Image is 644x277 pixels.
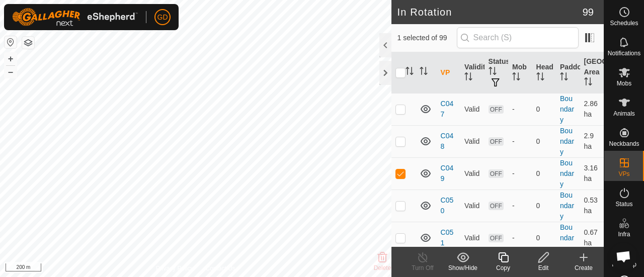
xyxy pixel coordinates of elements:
span: Mobs [617,80,631,86]
th: Head [532,52,556,94]
a: Contact Us [205,264,235,273]
span: Neckbands [609,141,639,147]
span: OFF [489,169,504,178]
span: Schedules [610,20,638,26]
span: Infra [618,231,630,237]
div: Edit [523,263,563,272]
td: 0 [532,125,556,157]
td: 2.9 ha [580,125,604,157]
td: 0 [532,222,556,254]
a: Boundary [560,191,574,220]
th: [GEOGRAPHIC_DATA] Area [580,52,604,94]
td: Valid [460,190,484,222]
td: Valid [460,125,484,157]
p-sorticon: Activate to sort [406,68,414,76]
a: Privacy Policy [156,264,194,273]
p-sorticon: Activate to sort [584,79,592,87]
th: Validity [460,52,484,94]
th: Status [485,52,508,94]
span: GD [157,12,168,23]
span: 1 selected of 99 [397,33,457,43]
div: - [512,136,528,147]
span: Animals [613,111,635,117]
td: Valid [460,222,484,254]
span: 99 [583,5,594,20]
td: 0 [532,190,556,222]
a: Boundary [560,127,574,156]
td: 0.53 ha [580,190,604,222]
span: Heatmap [612,261,636,267]
a: C051 [441,228,454,247]
img: Gallagher Logo [12,8,138,26]
th: VP [437,52,460,94]
button: Reset Map [5,36,17,48]
td: 0 [532,157,556,190]
span: OFF [489,234,504,242]
button: Map Layers [22,37,34,49]
p-sorticon: Activate to sort [512,74,520,82]
a: C050 [441,196,454,215]
p-sorticon: Activate to sort [464,74,472,82]
button: – [5,66,17,78]
span: OFF [489,105,504,114]
div: Open chat [610,243,637,270]
div: - [512,104,528,115]
div: Show/Hide [443,263,483,272]
div: - [512,201,528,211]
p-sorticon: Activate to sort [420,68,428,76]
a: Boundary [560,95,574,124]
td: 3.16 ha [580,157,604,190]
span: Status [615,201,632,207]
div: - [512,233,528,243]
span: VPs [618,171,629,177]
span: OFF [489,137,504,146]
a: Boundary [560,223,574,252]
span: Notifications [608,50,640,56]
input: Search (S) [457,27,579,48]
p-sorticon: Activate to sort [536,74,544,82]
p-sorticon: Activate to sort [489,68,497,76]
td: 2.86 ha [580,93,604,125]
td: 0.67 ha [580,222,604,254]
div: Create [563,263,604,272]
div: - [512,168,528,179]
a: Boundary [560,159,574,188]
a: C047 [441,100,454,118]
div: Turn Off [403,263,443,272]
button: + [5,53,17,65]
span: OFF [489,202,504,210]
a: C049 [441,164,454,182]
th: Mob [508,52,532,94]
div: Copy [483,263,523,272]
td: Valid [460,157,484,190]
p-sorticon: Activate to sort [560,74,568,82]
th: Paddock [556,52,580,94]
h2: In Rotation [397,6,583,18]
td: Valid [460,93,484,125]
a: C048 [441,132,454,150]
td: 0 [532,93,556,125]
